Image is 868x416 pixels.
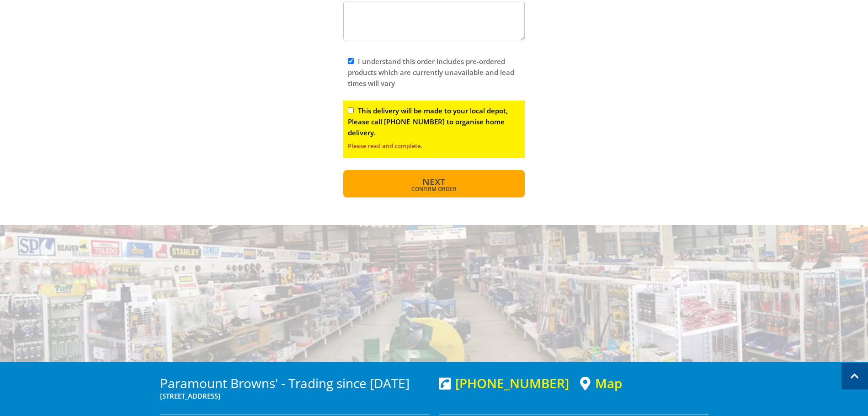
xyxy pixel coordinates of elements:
span: Confirm order [363,187,505,192]
button: Next Confirm order [343,170,525,197]
label: I understand this order includes pre-ordered products which are currently unavailable and lead ti... [348,57,514,88]
a: View a map of Gepps Cross location [580,376,622,391]
div: [PHONE_NUMBER] [439,376,569,390]
input: Please read and complete. [348,58,354,64]
label: Please read and complete. [348,140,520,151]
p: [STREET_ADDRESS] [160,390,430,401]
span: Next [422,176,445,188]
input: Please read and complete. [348,107,354,113]
h3: Paramount Browns' - Trading since [DATE] [160,376,430,390]
label: This delivery will be made to your local depot, Please call [PHONE_NUMBER] to organise home deliv... [348,106,508,137]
